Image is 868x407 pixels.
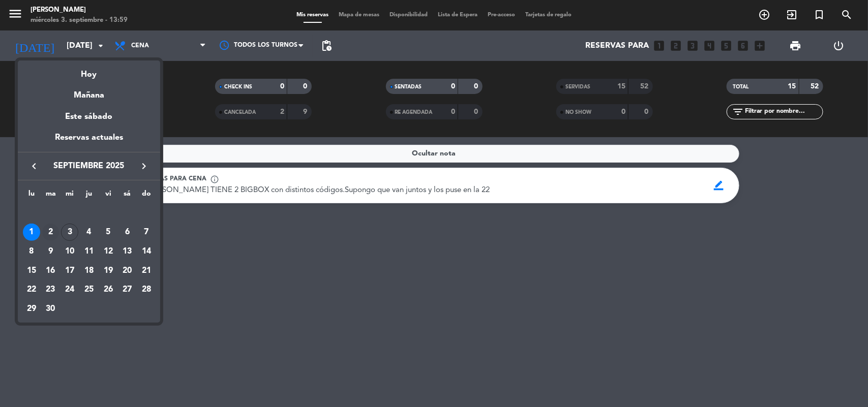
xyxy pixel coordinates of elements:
[42,281,59,298] div: 23
[41,261,61,280] td: 16 de septiembre de 2025
[41,242,61,261] td: 9 de septiembre de 2025
[118,261,137,280] td: 20 de septiembre de 2025
[118,243,136,260] div: 13
[22,280,41,300] td: 22 de septiembre de 2025
[23,243,40,260] div: 8
[99,223,118,242] td: 5 de septiembre de 2025
[80,281,98,298] div: 25
[100,281,117,298] div: 26
[99,280,118,300] td: 26 de septiembre de 2025
[18,131,160,152] div: Reservas actuales
[61,262,78,279] div: 17
[79,280,99,300] td: 25 de septiembre de 2025
[41,280,61,300] td: 23 de septiembre de 2025
[42,300,59,318] div: 30
[79,223,99,242] td: 4 de septiembre de 2025
[80,243,98,260] div: 11
[79,242,99,261] td: 11 de septiembre de 2025
[42,262,59,279] div: 16
[25,160,43,173] button: keyboard_arrow_left
[61,243,78,260] div: 10
[99,242,118,261] td: 12 de septiembre de 2025
[80,224,98,241] div: 4
[99,261,118,280] td: 19 de septiembre de 2025
[138,160,150,172] i: keyboard_arrow_right
[42,224,59,241] div: 2
[41,299,61,319] td: 30 de septiembre de 2025
[23,224,40,241] div: 1
[100,243,117,260] div: 12
[118,262,136,279] div: 20
[60,188,79,204] th: miércoles
[138,262,155,279] div: 21
[22,204,156,223] td: SEP.
[137,280,156,300] td: 28 de septiembre de 2025
[22,299,41,319] td: 29 de septiembre de 2025
[28,160,40,172] i: keyboard_arrow_left
[61,281,78,298] div: 24
[138,243,155,260] div: 14
[23,281,40,298] div: 22
[60,223,79,242] td: 3 de septiembre de 2025
[18,60,160,81] div: Hoy
[42,243,59,260] div: 9
[79,188,99,204] th: jueves
[137,242,156,261] td: 14 de septiembre de 2025
[137,223,156,242] td: 7 de septiembre de 2025
[60,261,79,280] td: 17 de septiembre de 2025
[118,280,137,300] td: 27 de septiembre de 2025
[100,224,117,241] div: 5
[118,188,137,204] th: sábado
[79,261,99,280] td: 18 de septiembre de 2025
[60,280,79,300] td: 24 de septiembre de 2025
[41,188,61,204] th: martes
[118,242,137,261] td: 13 de septiembre de 2025
[60,242,79,261] td: 10 de septiembre de 2025
[100,262,117,279] div: 19
[118,281,136,298] div: 27
[22,261,41,280] td: 15 de septiembre de 2025
[23,262,40,279] div: 15
[22,188,41,204] th: lunes
[41,223,61,242] td: 2 de septiembre de 2025
[23,300,40,318] div: 29
[18,103,160,131] div: Este sábado
[80,262,98,279] div: 18
[99,188,118,204] th: viernes
[43,160,135,173] span: septiembre 2025
[22,223,41,242] td: 1 de septiembre de 2025
[22,242,41,261] td: 8 de septiembre de 2025
[61,224,78,241] div: 3
[138,224,155,241] div: 7
[137,188,156,204] th: domingo
[118,223,137,242] td: 6 de septiembre de 2025
[118,224,136,241] div: 6
[137,261,156,280] td: 21 de septiembre de 2025
[18,81,160,102] div: Mañana
[138,281,155,298] div: 28
[135,160,153,173] button: keyboard_arrow_right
